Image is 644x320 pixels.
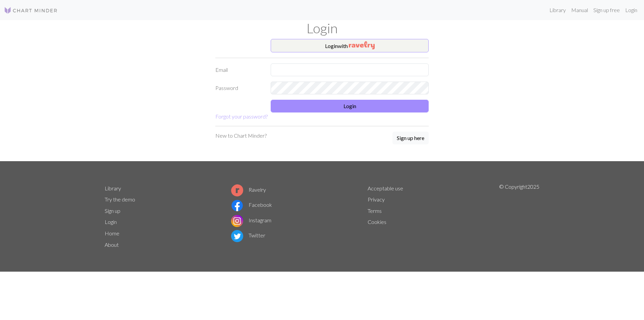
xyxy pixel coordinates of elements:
[368,208,382,214] a: Terms
[101,20,543,36] h1: Login
[349,41,375,49] img: Ravelry
[392,132,429,145] a: Sign up here
[271,39,429,52] button: Loginwith
[4,6,58,14] img: Logo
[368,185,403,191] a: Acceptable use
[211,82,267,94] label: Password
[392,132,429,144] button: Sign up here
[547,3,569,17] a: Library
[231,199,243,212] img: Facebook logo
[368,219,386,225] a: Cookies
[231,215,243,227] img: Instagram logo
[231,217,271,223] a: Instagram
[105,230,119,236] a: Home
[215,113,268,120] a: Forgot your password?
[569,3,591,17] a: Manual
[271,100,429,112] button: Login
[105,196,135,202] a: Try the demo
[105,241,119,248] a: About
[623,3,640,17] a: Login
[105,219,117,225] a: Login
[231,230,243,242] img: Twitter logo
[211,63,267,76] label: Email
[231,232,265,238] a: Twitter
[231,184,243,196] img: Ravelry logo
[231,201,272,208] a: Facebook
[591,3,623,17] a: Sign up free
[215,132,267,140] p: New to Chart Minder?
[499,183,539,250] p: © Copyright 2025
[368,196,385,202] a: Privacy
[105,208,120,214] a: Sign up
[231,186,266,193] a: Ravelry
[105,185,121,191] a: Library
